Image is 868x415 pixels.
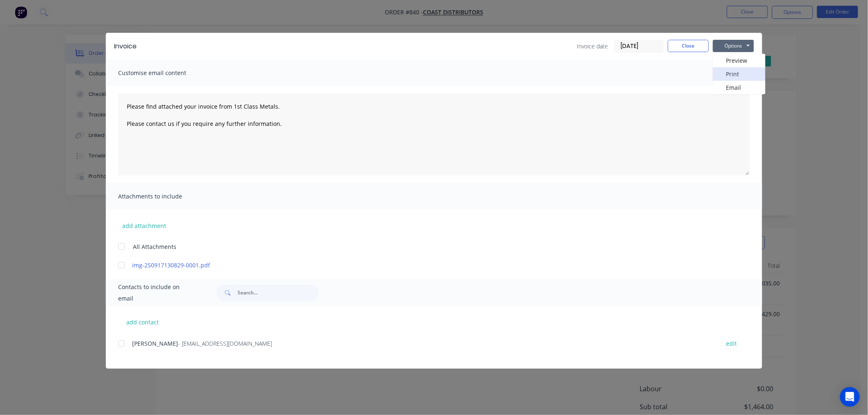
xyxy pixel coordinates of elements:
button: Preview [713,54,765,67]
button: Email [713,81,765,94]
button: add attachment [118,219,170,232]
span: Customise email content [118,67,208,79]
span: - [EMAIL_ADDRESS][DOMAIN_NAME] [178,340,272,347]
button: Close [668,40,709,52]
button: edit [722,338,742,349]
span: [PERSON_NAME] [132,340,178,347]
span: Contacts to include on email [118,281,196,304]
div: Invoice [114,41,137,51]
div: Open Intercom Messenger [840,387,860,407]
button: add contact [118,316,167,328]
button: Options [713,40,754,52]
a: img-250917130829-0001.pdf [132,261,712,269]
button: Print [713,67,765,81]
input: Search... [238,285,319,301]
textarea: Please find attached your invoice from 1st Class Metals. Please contact us if you require any fur... [118,93,750,176]
span: Attachments to include [118,191,208,202]
span: All Attachments [133,242,176,251]
span: Invoice date [577,42,608,50]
